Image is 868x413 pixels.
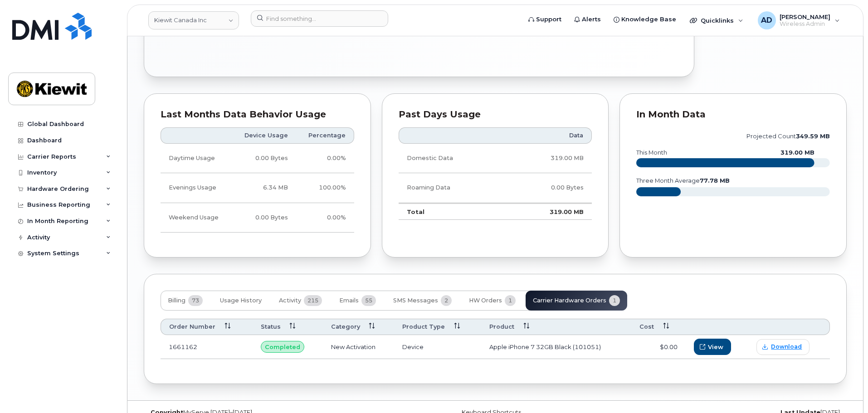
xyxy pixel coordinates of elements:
a: Support [522,10,568,29]
td: Total [399,203,506,220]
span: AD [761,15,772,26]
button: View [694,339,731,355]
td: 6.34 MB [232,173,296,203]
tr: Weekdays from 6:00pm to 8:00am [161,173,354,203]
span: Status [261,323,281,331]
span: Category [331,323,360,331]
span: 2 [441,295,452,306]
td: 0.00 Bytes [232,144,296,173]
td: 0.00 Bytes [232,203,296,233]
td: 0.00% [296,144,354,173]
td: $0.00 [631,335,686,359]
text: 319.00 MB [780,149,814,156]
input: Find something... [251,10,388,27]
div: Last Months Data Behavior Usage [161,110,354,119]
span: Product Type [402,323,445,331]
span: Product [489,323,514,331]
span: Emails [339,297,359,304]
div: Quicklinks [683,11,750,29]
text: three month average [636,177,730,184]
th: Device Usage [232,127,296,144]
span: View [708,343,723,351]
div: In Month Data [636,110,830,119]
span: Activity [279,297,301,304]
span: Order Number [169,323,215,331]
span: 73 [188,295,203,306]
span: Usage History [220,297,262,304]
tspan: 349.59 MB [796,133,830,140]
td: Apple iPhone 7 32GB Black (101051) [481,335,631,359]
td: Daytime Usage [161,144,232,173]
span: Support [536,15,561,24]
td: 0.00% [296,203,354,233]
div: Anup Dondeti [751,11,846,29]
td: 0.00 Bytes [506,173,592,203]
td: Weekend Usage [161,203,232,233]
div: Past Days Usage [399,110,592,119]
span: Cost [639,323,654,331]
text: this month [636,149,667,156]
span: Wireless Admin [780,20,830,28]
span: 1 [505,295,516,306]
td: 1661162 [161,335,253,359]
text: projected count [746,133,830,140]
span: HW Orders [469,297,502,304]
iframe: Messenger Launcher [829,374,861,406]
th: Percentage [296,127,354,144]
tspan: 77.78 MB [700,177,730,184]
span: SMS Messages [393,297,438,304]
a: Download [756,339,809,355]
span: Billing [168,297,185,304]
a: Alerts [568,10,607,29]
td: 319.00 MB [506,203,592,220]
td: 319.00 MB [506,144,592,173]
tr: Friday from 6:00pm to Monday 8:00am [161,203,354,233]
td: New Activation [323,335,394,359]
td: Roaming Data [399,173,506,203]
th: Data [506,127,592,144]
span: 215 [304,295,322,306]
td: Device [394,335,481,359]
span: [PERSON_NAME] [780,13,830,20]
span: Alerts [582,15,601,24]
a: Knowledge Base [607,10,683,29]
span: 55 [361,295,376,306]
td: Domestic Data [399,144,506,173]
span: Quicklinks [701,17,734,24]
a: Kiewit Canada Inc [148,11,239,29]
td: Evenings Usage [161,173,232,203]
span: Download [771,343,802,351]
span: Knowledge Base [621,15,676,24]
span: Completed [265,343,300,351]
td: 100.00% [296,173,354,203]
